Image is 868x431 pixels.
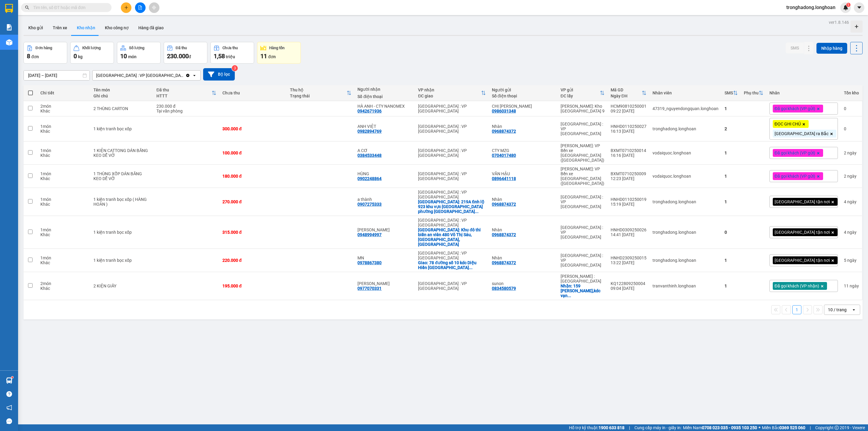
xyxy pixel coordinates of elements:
[357,94,412,99] div: Số điện thoại
[847,174,857,179] span: ngày
[156,109,216,113] div: Tại văn phòng
[653,174,719,179] div: vodaiquoc.longhoan
[357,176,382,181] div: 0902248864
[744,90,759,95] div: Phụ thu
[93,258,150,263] div: 1 kiện tranh bọc xốp
[725,151,738,155] div: 1
[222,174,284,179] div: 180.000 đ
[558,85,608,101] th: Toggle SortBy
[561,93,600,98] div: ĐC lấy
[40,148,88,153] div: 1 món
[851,21,863,33] div: Tạo kho hàng mới
[775,283,819,289] span: Đã gọi khách (VP nhận)
[357,227,412,232] div: Anh Tự
[6,39,12,46] img: warehouse-icon
[475,209,479,214] span: ...
[222,230,284,235] div: 315.000 đ
[167,52,189,60] span: 230.000
[561,195,605,209] div: [GEOGRAPHIC_DATA] : VP [GEOGRAPHIC_DATA]
[725,284,738,288] div: 1
[851,307,856,312] svg: open
[36,46,52,50] div: Đơn hàng
[683,424,757,431] span: Miền Nam
[185,72,185,78] input: Selected Hà Nội : VP Hà Đông.
[844,199,859,204] div: 4
[816,43,847,54] button: Nhập hàng
[850,284,859,288] span: ngày
[492,255,555,260] div: Nhàn
[653,230,719,235] div: tronghadong.longhoan
[121,2,131,13] button: plus
[775,258,830,263] span: [GEOGRAPHIC_DATA] tận nơi
[725,258,738,263] div: 1
[611,176,646,181] div: 12:23 [DATE]
[722,85,741,101] th: Toggle SortBy
[357,202,382,207] div: 0907275333
[287,85,354,101] th: Toggle SortBy
[40,227,88,232] div: 1 món
[725,174,738,179] div: 1
[653,258,719,263] div: tronghadong.longhoan
[357,87,412,92] div: Người nhận
[189,54,191,59] span: đ
[418,281,486,291] div: [GEOGRAPHIC_DATA] : VP [GEOGRAPHIC_DATA]
[93,284,150,288] div: 2 KIỆN GIẤY
[844,126,859,131] div: 0
[6,418,12,424] span: message
[222,151,284,155] div: 100.000 đ
[492,260,516,265] div: 0968874372
[775,121,801,127] span: ĐỌC GHI CHÚ
[40,171,88,176] div: 1 món
[469,265,473,270] span: ...
[93,197,150,207] div: 1 kiện tranh bọc xốp ( HÀNG HOÀN )
[40,232,88,237] div: Khác
[492,197,555,202] div: Nhàn
[844,151,859,155] div: 2
[492,104,555,109] div: CHỊ DUNG
[290,93,347,98] div: Trạng thái
[769,90,838,95] div: Nhãn
[93,87,150,92] div: Tên món
[40,124,88,129] div: 1 món
[48,21,72,35] button: Trên xe
[357,255,412,260] div: MN
[260,52,267,60] span: 11
[492,153,516,158] div: 0704017480
[357,129,382,134] div: 0982894769
[153,85,219,101] th: Toggle SortBy
[492,93,555,98] div: Số điện thoại
[40,260,88,265] div: Khác
[100,21,134,35] button: Kho công nợ
[611,87,642,92] div: Mã GD
[653,126,719,131] div: tronghadong.longhoan
[72,21,100,35] button: Kho nhận
[492,87,555,92] div: Người gửi
[129,46,144,50] div: Số lượng
[40,286,88,291] div: Khác
[357,197,412,202] div: a thành
[40,202,88,207] div: Khác
[786,43,804,53] button: SMS
[418,124,486,134] div: [GEOGRAPHIC_DATA] : VP [GEOGRAPHIC_DATA]
[203,68,235,81] button: Bộ lọc
[629,424,630,431] span: |
[138,5,142,10] span: file-add
[357,124,412,129] div: ANH VIỆT
[634,424,681,431] span: Cung cấp máy in - giấy in:
[222,284,284,288] div: 195.000 đ
[5,4,13,13] img: logo-vxr
[6,391,12,397] span: question-circle
[6,24,12,30] img: solution-icon
[78,54,83,59] span: kg
[222,46,238,50] div: Chưa thu
[164,42,207,64] button: Đã thu230.000đ
[93,93,150,98] div: Ghi chú
[653,199,719,204] div: tronghadong.longhoan
[27,52,30,60] span: 8
[6,405,12,410] span: notification
[561,253,605,268] div: [GEOGRAPHIC_DATA] : VP [GEOGRAPHIC_DATA]
[725,126,738,131] div: 2
[418,93,481,98] div: ĐC giao
[24,42,67,64] button: Đơn hàng8đơn
[561,274,605,284] div: [PERSON_NAME] : [GEOGRAPHIC_DATA]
